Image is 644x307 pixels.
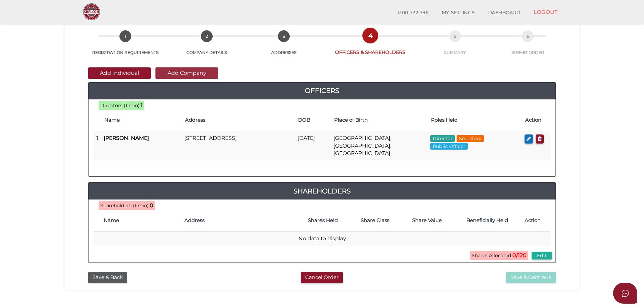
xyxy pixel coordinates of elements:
button: Edit [532,252,552,259]
a: LOGOUT [527,5,564,19]
button: Save & Continue [506,272,556,283]
h4: Address [184,218,293,223]
button: Add Company [155,67,218,79]
b: 0 [150,202,153,209]
td: [DATE] [295,131,331,160]
span: 2 [201,30,213,42]
b: [PERSON_NAME] [104,135,149,141]
a: 1300 722 796 [391,6,435,20]
td: [GEOGRAPHIC_DATA], [GEOGRAPHIC_DATA], [GEOGRAPHIC_DATA] [331,131,427,160]
span: Shareholders (1 min): [100,203,150,209]
a: Officers [88,85,556,96]
a: Shareholders [88,186,556,196]
button: Add Individual [88,67,151,79]
span: 1 [119,30,131,42]
h4: Share Value [404,218,450,223]
span: 3 [278,30,290,42]
h4: Name [104,117,178,123]
button: Save & Back [88,272,127,283]
a: DASHBOARD [481,6,527,20]
a: 2COMPANY DETAILS [169,38,244,55]
td: No data to display [94,231,550,246]
a: MY SETTINGS [435,6,481,20]
b: 1 [141,102,143,109]
h4: Roles Held [431,117,519,123]
span: 6 [522,30,534,42]
h4: Beneficially Held [456,218,518,223]
td: 1 [94,131,101,160]
h4: Action [525,218,547,223]
button: Open asap [613,283,637,304]
span: Secretary [457,135,484,142]
a: 6SUBMIT ORDER [493,38,563,55]
span: Public Officer [430,143,468,150]
span: Shares Allocated: [470,251,528,260]
h4: Shares Held [300,218,346,223]
h4: DOB [298,117,327,123]
td: [STREET_ADDRESS] [182,131,295,160]
h4: Address [185,117,291,123]
h4: Name [104,218,178,223]
span: 4 [364,30,376,41]
h4: Place of Birth [334,117,424,123]
a: 1REGISTRATION REQUIREMENTS [81,38,169,55]
b: 0/120 [512,252,527,258]
span: Director [430,135,455,142]
button: Cancel Order [301,272,343,283]
a: 5SUMMARY [417,38,493,55]
span: 5 [449,30,461,42]
a: 3ADDRESSES [245,38,323,55]
h4: Share Class [353,218,398,223]
a: 4OFFICERS & SHAREHOLDERS [323,37,417,56]
h4: Action [525,117,547,123]
span: Directors (1 min): [100,102,141,109]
